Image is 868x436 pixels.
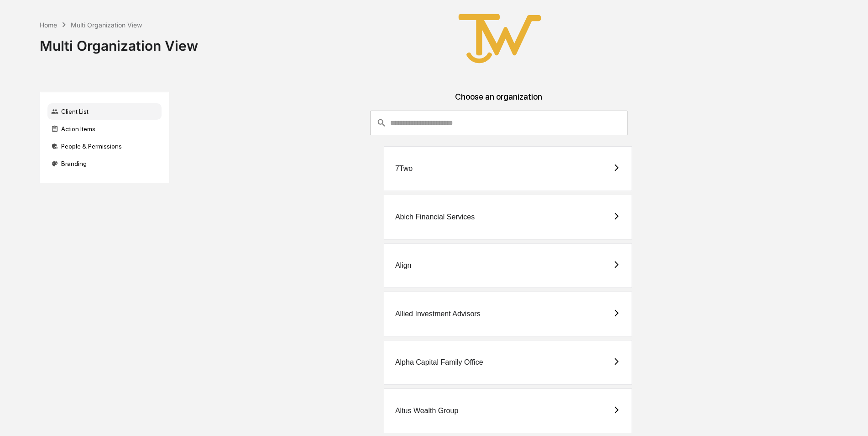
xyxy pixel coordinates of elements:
div: Allied Investment Advisors [395,310,481,318]
div: People & Permissions [47,138,162,154]
div: Action Items [47,121,162,137]
div: Altus Wealth Group [395,407,458,415]
div: Multi Organization View [40,30,198,54]
div: Alpha Capital Family Office [395,358,483,367]
img: True West [454,7,545,70]
div: consultant-dashboard__filter-organizations-search-bar [370,111,628,135]
div: Multi Organization View [71,21,142,29]
div: Branding [47,155,162,172]
div: Client List [47,103,162,120]
div: Choose an organization [177,92,821,111]
div: Home [40,21,57,29]
div: 7Two [395,165,413,173]
div: Align [395,261,412,270]
div: Abich Financial Services [395,213,475,221]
